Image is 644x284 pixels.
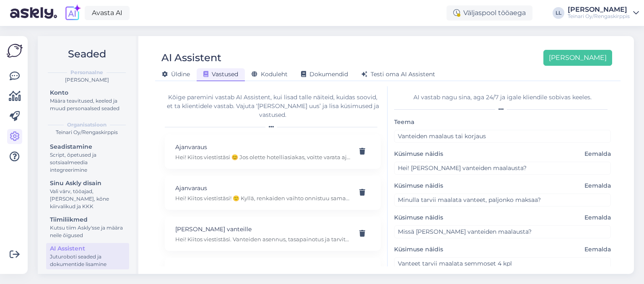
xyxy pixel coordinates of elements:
[175,142,350,152] p: Ajanvaraus
[50,188,125,210] div: Vali värv, tööajad, [PERSON_NAME], kõne kiirvalikud ja KKK
[44,129,129,136] div: Teinari Oy/Rengaskirppis
[64,4,81,22] img: explore-ai
[50,273,125,282] div: E-mail
[46,87,129,114] a: KontoMäära teavitused, keeled ja muud personaalsed seaded
[50,215,125,224] div: Tiimiliikmed
[50,224,125,239] div: Kutsu tiim Askly'sse ja määra neile õigused
[175,225,350,234] p: [PERSON_NAME] vanteille
[50,97,125,112] div: Määra teavitused, keeled ja muud personaalsed seaded
[70,69,103,76] b: Personaalne
[568,6,630,13] div: [PERSON_NAME]
[175,266,350,275] p: Aukioloajat ja osoite
[394,130,611,143] input: Lisa teema
[85,6,130,20] a: Avasta AI
[394,213,611,222] label: Küsimuse näidis
[394,162,611,175] input: Näide kliendi küsimusest
[165,93,381,119] div: Kõige paremini vastab AI Assistent, kui lisad talle näiteid, kuidas soovid, et ta klientidele vas...
[50,88,125,97] div: Konto
[67,121,106,129] b: Organisatsioon
[394,181,611,190] label: Küsimuse näidis
[165,176,381,210] div: AjanvarausHei! Kiitos viestistäsi! 🙂 Kyllä, renkaiden vaihto onnistuu samana päivänä. Meillä on j...
[584,150,611,158] span: Eemalda
[44,46,129,62] h2: Seaded
[46,214,129,240] a: TiimiliikmedKutsu tiim Askly'sse ja määra neile õigused
[46,178,129,212] a: Sinu Askly disainVali värv, tööajad, [PERSON_NAME], kõne kiirvalikud ja KKK
[394,150,611,158] label: Küsimuse näidis
[394,93,611,102] div: AI vastab nagu sina, aga 24/7 ja igale kliendile sobivas keeles.
[175,235,350,243] p: Hei! Kiitos viestistäsi. Vanteiden asennus, tasapainotus ja tarvittaessa renkaiden asennus autoon...
[301,70,348,78] span: Dokumendid
[50,151,125,174] div: Script, õpetused ja sotsiaalmeedia integreerimine
[7,43,23,59] img: Askly Logo
[161,50,221,66] div: AI Assistent
[44,76,129,84] div: [PERSON_NAME]
[361,70,435,78] span: Testi oma AI Assistent
[252,70,288,78] span: Koduleht
[394,225,611,238] input: Näide kliendi küsimusest
[394,194,611,207] input: Näide kliendi küsimusest
[50,253,125,268] div: Juturoboti seaded ja dokumentide lisamine
[175,194,350,202] p: Hei! Kiitos viestistäsi! 🙂 Kyllä, renkaiden vaihto onnistuu samana päivänä. Meillä on jonotusjärj...
[46,243,129,269] a: AI AssistentJuturoboti seaded ja dokumentide lisamine
[162,70,190,78] span: Üldine
[568,13,630,20] div: Teinari Oy/Rengaskirppis
[50,244,125,253] div: AI Assistent
[175,153,350,161] p: Hei! Kiitos viestistäsi 😊 Jos olette hotelliasiakas, voitte varata ajan suoraan nettiajanvaraukse...
[568,6,639,20] a: [PERSON_NAME]Teinari Oy/Rengaskirppis
[165,134,381,169] div: AjanvarausHei! Kiitos viestistäsi 😊 Jos olette hotelliasiakas, voitte varata ajan suoraan nettiaj...
[50,142,125,151] div: Seadistamine
[203,70,238,78] span: Vastused
[584,245,611,254] span: Eemalda
[543,50,612,66] button: [PERSON_NAME]
[447,5,532,21] div: Väljaspool tööaega
[584,213,611,222] span: Eemalda
[175,183,350,193] p: Ajanvaraus
[584,181,611,190] span: Eemalda
[50,179,125,188] div: Sinu Askly disain
[394,118,418,127] label: Teema
[46,141,129,175] a: SeadistamineScript, õpetused ja sotsiaalmeedia integreerimine
[394,245,611,254] label: Küsimuse näidis
[165,217,381,251] div: [PERSON_NAME] vanteilleHei! Kiitos viestistäsi. Vanteiden asennus, tasapainotus ja tarvittaessa r...
[553,7,564,19] div: LL
[394,257,611,270] input: Näide kliendi küsimusest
